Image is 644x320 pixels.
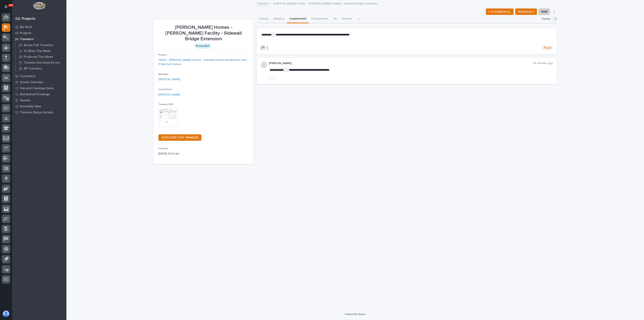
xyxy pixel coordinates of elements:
a: [PERSON_NAME] [158,77,180,82]
a: Traveler Due Date Errors [15,60,66,65]
button: Notifications [2,2,10,11]
a: Fab and Coatings Items [12,85,66,91]
p: Projects [20,31,32,35]
span: Coordinator [158,88,172,91]
p: To Shop This Week [24,49,51,53]
p: My Work [20,25,32,29]
p: Produced This Week [24,55,53,59]
p: Traveler Due Date Errors [24,61,60,65]
div: Production [195,43,211,49]
span: Project [158,54,167,56]
p: [DATE] 09:21 am [158,152,249,156]
span: Manager [158,73,168,76]
p: Quotes [20,99,31,102]
p: [PERSON_NAME] Homes - [PERSON_NAME] Facility - Sidewall Bridge Extension [158,25,249,42]
p: Follow [542,17,550,21]
button: ← To Engineer 📐 [486,8,514,15]
button: Outsource ↑ [515,8,537,15]
span: Outsource ↑ [518,9,534,14]
button: like this post [269,75,276,80]
p: Traveler Status Details [20,111,53,114]
img: Workspace Logo [33,2,45,9]
p: Travelers [20,37,34,41]
a: Produced This Week [15,54,66,60]
span: Hold [541,9,547,14]
button: Metrics [340,15,354,23]
p: 26 minutes ago [533,62,553,65]
a: All Travelers [15,66,66,71]
span: DUPLICATE THIS TRAVELER [162,136,198,139]
span: Traveler PDF [158,103,173,106]
a: Projects [12,30,66,36]
p: Customers [20,75,35,78]
button: Comments (1) [287,15,309,23]
a: Traveler Status Details [12,109,66,115]
button: Details [257,15,271,23]
button: Shipping [271,15,287,23]
a: Customers [12,73,66,79]
p: Assembly View [20,105,41,108]
button: users-avatar [2,310,10,318]
p: Fab and Coatings Items [20,87,54,90]
p: [PERSON_NAME] Homes - [PERSON_NAME] Facility - Sidewall Bridge Extension [273,1,378,5]
a: DUPLICATE THIS TRAVELER [158,134,201,141]
div: Notifications100 [5,5,10,11]
p: Active Fab Travelers [24,43,53,47]
a: Active Fab Travelers [15,42,66,48]
div: 02. Projects [15,17,35,21]
a: 26834 - [PERSON_NAME] Homes - Sidewall System Modification and P-Wall Set System [158,58,249,66]
a: Automated Drawings [12,91,66,97]
p: All Travelers [24,67,42,70]
p: [PERSON_NAME] [269,62,533,65]
p: Onsite Calendar [20,81,43,84]
button: Hold [539,8,550,15]
p: 100 [9,4,13,7]
a: Assembly View [12,103,66,109]
span: ← To Engineer 📐 [488,9,511,14]
a: To Shop This Week [15,48,66,54]
a: Travelers [12,36,66,42]
a: Onsite Calendar [12,79,66,85]
a: [PERSON_NAME] [158,93,180,97]
a: Powered By Stacker [345,313,365,315]
span: Created [158,147,168,150]
button: Post [542,46,553,50]
p: Automated Drawings [20,93,50,96]
button: FAI [331,15,340,23]
a: Travelers [257,1,269,5]
a: Quotes [12,97,66,103]
a: My Work [12,24,66,30]
span: Post [544,46,551,50]
button: Components [309,15,331,23]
